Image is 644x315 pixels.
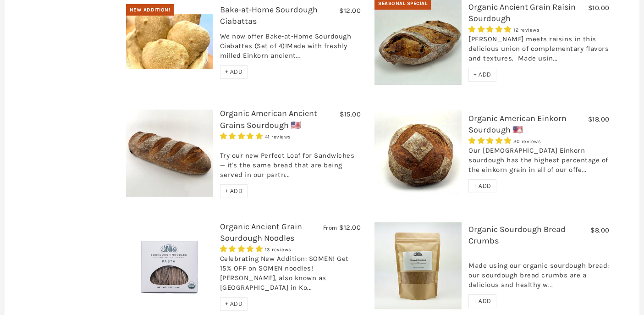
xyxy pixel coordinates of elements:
img: Bake-at-Home Sourdough Ciabattas [126,14,213,69]
span: $12.00 [339,223,361,232]
span: 12 reviews [513,27,539,33]
span: + ADD [473,182,491,190]
img: Organic American Ancient Grains Sourdough 🇺🇸 [126,110,213,197]
a: Organic American Einkorn Sourdough 🇺🇸 [468,113,567,135]
span: 5.00 stars [468,25,513,33]
div: [PERSON_NAME] meets raisins in this delicious union of complementary flavors and textures. Made u... [468,34,610,68]
span: + ADD [225,187,243,195]
div: + ADD [468,179,496,193]
div: New Addition! [126,4,174,16]
span: $10.00 [588,4,610,12]
span: $15.00 [340,110,361,118]
span: 4.95 stars [468,137,513,145]
div: Made using our organic sourdough bread: our sourdough bread crumbs are a delicious and healthy w... [468,251,610,294]
span: $18.00 [588,115,610,123]
span: $8.00 [590,226,610,234]
div: Try our new Perfect Loaf for Sandwiches — it's the same bread that are being served in our partn... [220,141,361,184]
img: Organic American Einkorn Sourdough 🇺🇸 [374,110,462,197]
div: + ADD [220,65,248,79]
a: Organic American Ancient Grains Sourdough 🇺🇸 [220,108,317,130]
div: Our [DEMOGRAPHIC_DATA] Einkorn sourdough has the highest percentage of the einkorn grain in all o... [468,146,610,179]
img: Organic Sourdough Bread Crumbs [374,222,462,309]
span: 20 reviews [513,138,541,144]
a: Bake-at-Home Sourdough Ciabattas [220,5,318,26]
span: 13 reviews [265,247,292,253]
span: 4.85 stars [220,245,265,253]
div: + ADD [468,294,496,308]
div: + ADD [220,297,248,311]
span: + ADD [225,68,243,76]
a: Organic Sourdough Bread Crumbs [468,224,566,246]
div: We now offer Bake-at-Home Sourdough Ciabattas (Set of 4)!Made with freshly milled Einkorn ancient... [220,32,361,65]
span: $12.00 [339,6,361,15]
div: + ADD [220,184,248,198]
a: Organic Ancient Grain Sourdough Noodles [220,221,302,243]
span: From [323,224,337,232]
span: + ADD [473,71,491,78]
img: Organic Ancient Grain Sourdough Noodles [126,222,213,309]
a: Organic Ancient Grain Raisin Sourdough [468,2,576,23]
span: + ADD [473,297,491,305]
span: 41 reviews [265,134,291,140]
div: + ADD [468,68,496,82]
div: Celebrating New Addition: SOMEN! Get 15% OFF on SOMEN noodles! [PERSON_NAME], also known as [GEOG... [220,254,361,297]
span: 4.93 stars [220,132,265,140]
span: + ADD [225,300,243,308]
